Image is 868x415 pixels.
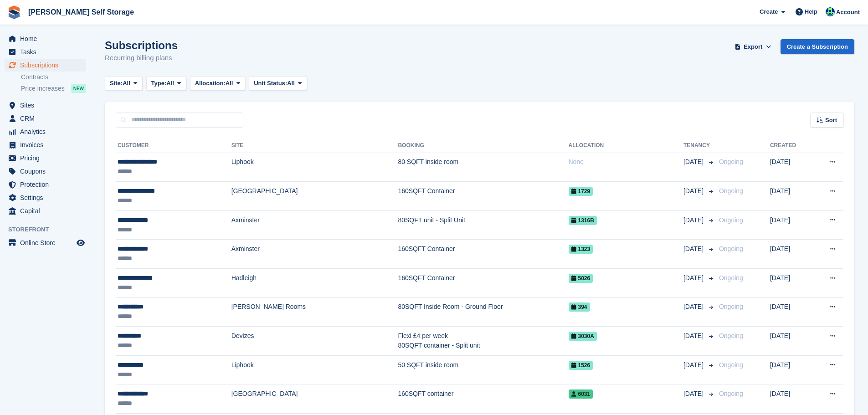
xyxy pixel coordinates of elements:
span: Sites [20,99,75,112]
th: Customer [116,138,231,153]
button: Export [733,39,773,54]
a: menu [5,165,86,178]
a: menu [5,125,86,138]
td: Axminster [231,210,398,240]
span: CRM [20,112,75,125]
td: Axminster [231,240,398,269]
button: Allocation: All [190,76,246,91]
td: [DATE] [770,297,812,327]
td: [GEOGRAPHIC_DATA] [231,384,398,414]
a: menu [5,99,86,112]
span: 1729 [569,187,593,196]
span: All [287,79,295,88]
span: Protection [20,178,75,191]
span: Export [744,42,762,51]
span: Ongoing [719,274,743,282]
img: Jenna Kennedy [826,7,835,16]
td: Flexi £4 per week 80SQFT container - Split unit [398,327,568,356]
span: All [123,79,130,88]
td: 80SQFT Inside Room - Ground Floor [398,297,568,327]
td: 160SQFT Container [398,182,568,211]
a: menu [5,59,86,72]
span: Price increases [21,84,65,93]
a: menu [5,46,86,58]
span: Pricing [20,152,75,164]
span: Tasks [20,46,75,58]
th: Tenancy [683,138,715,153]
span: [DATE] [683,186,705,196]
a: [PERSON_NAME] Self Storage [25,5,138,20]
td: [DATE] [770,153,812,182]
td: Devizes [231,327,398,356]
span: 1526 [569,361,593,370]
button: Type: All [146,76,186,91]
td: [GEOGRAPHIC_DATA] [231,182,398,211]
div: NEW [71,84,86,93]
span: Ongoing [719,332,743,339]
a: Create a Subscription [781,39,854,54]
td: Hadleigh [231,269,398,298]
td: [DATE] [770,327,812,356]
span: Invoices [20,138,75,151]
a: menu [5,112,86,125]
span: [DATE] [683,157,705,167]
span: Online Store [20,236,75,249]
th: Created [770,138,812,153]
td: 160SQFT Container [398,240,568,269]
td: [DATE] [770,384,812,414]
a: menu [5,32,86,45]
span: Home [20,32,75,45]
th: Site [231,138,398,153]
span: Account [836,8,860,17]
a: Contracts [21,73,86,82]
span: Create [760,7,778,16]
span: Ongoing [719,245,743,252]
button: Unit Status: All [249,76,307,91]
span: Unit Status: [254,79,287,88]
span: Settings [20,191,75,204]
td: 160SQFT Container [398,269,568,298]
td: [DATE] [770,355,812,384]
a: menu [5,138,86,151]
span: All [166,79,174,88]
td: 50 SQFT inside room [398,355,568,384]
span: [DATE] [683,244,705,254]
td: [PERSON_NAME] Rooms [231,297,398,327]
span: Coupons [20,165,75,178]
span: Site: [110,79,123,88]
span: Ongoing [719,361,743,369]
td: 160SQFT container [398,384,568,414]
td: [DATE] [770,240,812,269]
a: Preview store [75,237,86,248]
span: 1316B [569,216,597,225]
td: [DATE] [770,269,812,298]
span: Subscriptions [20,59,75,72]
span: All [226,79,233,88]
span: Capital [20,205,75,217]
span: Ongoing [719,303,743,310]
th: Booking [398,138,568,153]
a: menu [5,152,86,164]
img: stora-icon-8386f47178a22dfd0bd8f6a31ec36ba5ce8667c1dd55bd0f319d3a0aa187defe.svg [7,5,21,19]
span: Help [805,7,817,16]
span: Type: [151,79,167,88]
td: [DATE] [770,210,812,240]
button: Site: All [105,76,143,91]
span: 1323 [569,245,593,254]
span: [DATE] [683,273,705,283]
a: menu [5,191,86,204]
span: 5026 [569,274,593,283]
span: Analytics [20,125,75,138]
span: Ongoing [719,390,743,397]
span: Allocation: [195,79,226,88]
td: 80SQFT unit - Split Unit [398,210,568,240]
span: Ongoing [719,187,743,195]
span: [DATE] [683,302,705,312]
h1: Subscriptions [105,39,178,51]
span: Storefront [8,225,91,234]
div: None [569,157,683,167]
span: 394 [569,302,590,312]
a: menu [5,236,86,249]
a: menu [5,178,86,191]
a: menu [5,205,86,217]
